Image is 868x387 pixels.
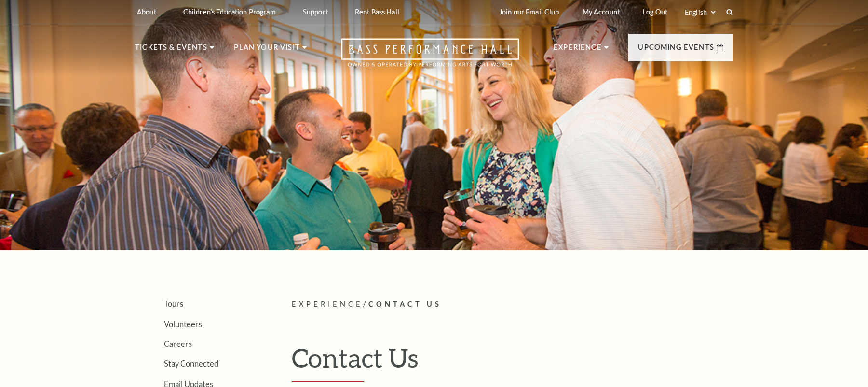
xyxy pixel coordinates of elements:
[164,299,183,308] a: Tours
[292,300,363,308] span: Experience
[164,339,192,348] a: Careers
[554,42,602,59] p: Experience
[164,319,202,329] a: Volunteers
[292,342,733,382] h1: Contact Us
[368,300,442,308] span: Contact Us
[303,8,328,16] p: Support
[683,8,717,17] select: Select:
[638,42,714,59] p: Upcoming Events
[234,42,300,59] p: Plan Your Visit
[292,299,733,311] p: /
[164,359,218,368] a: Stay Connected
[137,8,156,16] p: About
[183,8,276,16] p: Children's Education Program
[135,42,207,59] p: Tickets & Events
[355,8,399,16] p: Rent Bass Hall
